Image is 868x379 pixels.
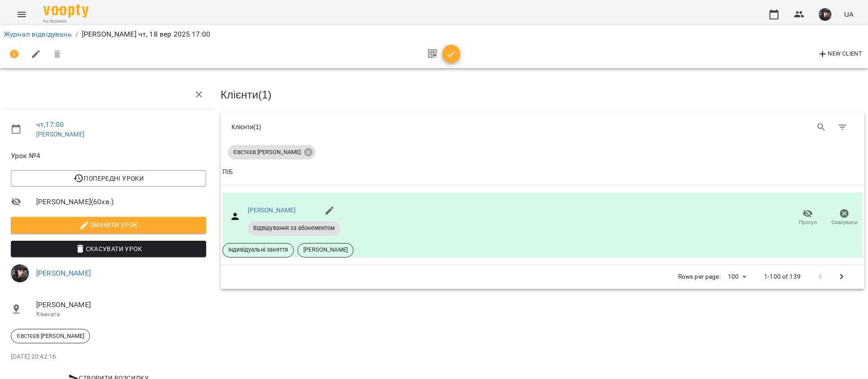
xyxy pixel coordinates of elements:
p: [DATE] 20:42:16 [11,352,206,361]
span: [PERSON_NAME] [298,246,353,254]
button: Search [811,117,832,138]
p: Кімната [36,310,206,319]
div: Євстєєв [PERSON_NAME] [228,145,316,159]
div: Sort [222,167,233,178]
li: / [75,29,78,40]
button: Скасувати Урок [11,241,206,257]
span: [PERSON_NAME] ( 60 хв. ) [36,197,206,207]
div: 100 [724,270,750,283]
div: Євстєєв [PERSON_NAME] [11,329,90,343]
a: чт , 17:00 [36,120,64,129]
nav: breadcrumb [4,29,864,40]
p: [PERSON_NAME] чт, 18 вер 2025 17:00 [82,29,210,40]
button: Фільтр [832,117,854,138]
div: Table Toolbar [221,112,864,141]
span: New Client [817,49,862,60]
span: Урок №4 [11,150,206,161]
span: Скасувати Урок [18,243,199,254]
span: Попередні уроки [18,173,199,184]
span: [PERSON_NAME] [36,299,206,310]
p: 1-100 of 139 [764,272,801,281]
button: Menu [11,4,33,25]
div: ПІБ [222,167,233,178]
button: New Client [815,47,864,61]
span: Євстєєв [PERSON_NAME] [228,148,306,156]
a: [PERSON_NAME] [36,269,91,277]
div: Клієнти ( 1 ) [231,122,536,131]
span: Прогул [799,219,817,226]
span: Євстєєв [PERSON_NAME] [11,332,90,340]
img: 263e74ab04eeb3646fb982e871862100.jpg [11,264,29,282]
span: Скасувати [831,219,858,226]
span: For Business [43,19,89,24]
span: Відвідування за абонементом [248,224,340,232]
a: [PERSON_NAME] [248,206,296,214]
img: Voopty Logo [43,5,89,18]
a: Журнал відвідувань [4,30,72,38]
span: ПІБ [222,167,863,178]
button: Попередні уроки [11,170,206,187]
span: Змінити урок [18,220,199,230]
img: 263e74ab04eeb3646fb982e871862100.jpg [819,8,831,21]
button: Скасувати [826,205,863,230]
span: Індивідуальні заняття [223,246,293,254]
span: UA [844,9,854,19]
button: Next Page [831,266,853,288]
button: Змінити урок [11,217,206,233]
a: [PERSON_NAME] [36,131,85,138]
button: UA [840,6,857,23]
h3: Клієнти ( 1 ) [221,89,864,101]
button: Прогул [789,205,826,230]
p: Rows per page: [678,272,721,281]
